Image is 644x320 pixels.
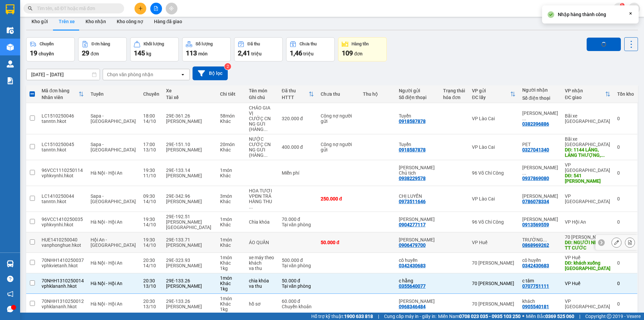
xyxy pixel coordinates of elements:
[150,3,162,14] button: file-add
[617,301,634,307] div: 0
[522,258,558,263] div: cô huyền
[6,4,14,14] img: logo-vxr
[143,217,159,222] div: 19:30
[166,258,214,263] div: 29E-323.93
[143,173,159,178] div: 11/10
[561,85,614,103] th: Toggle SortBy
[166,113,214,119] div: 29E-361.26
[149,13,187,30] button: Hàng đã giao
[166,95,214,100] div: Tài xế
[143,113,159,119] div: 18:00
[249,95,275,100] div: Ghi chú
[338,37,387,61] button: Hàng tồn109đơn
[522,147,549,152] div: 0327041340
[166,304,214,309] div: [PERSON_NAME]
[522,142,558,147] div: PET
[282,217,314,222] div: 70.000 đ
[617,281,634,286] div: 0
[579,313,580,320] span: |
[249,88,275,93] div: Tên món
[565,173,610,184] div: DĐ: 541 nguyễn tất thành
[7,27,14,34] img: warehouse-icon
[249,188,275,193] div: HOA TƯƠI
[220,286,242,291] div: 1 kg
[42,283,84,289] div: vphklananh.hkot
[399,263,426,268] div: 0342430683
[472,95,510,100] div: ĐC lấy
[249,219,275,225] div: Chìa khóa
[135,3,146,14] button: plus
[169,6,174,11] span: aim
[617,170,634,176] div: 0
[7,60,14,67] img: warehouse-icon
[220,91,242,97] div: Chi tiết
[587,38,621,51] button: loading Nhập hàng
[220,255,242,260] div: 1 món
[42,237,84,242] div: HUE1410250040
[220,281,242,286] div: Khác
[522,315,524,318] span: ⚪️
[282,95,309,100] div: HTTT
[53,13,80,30] button: Trên xe
[220,168,242,173] div: 1 món
[143,258,159,263] div: 20:30
[143,91,159,97] div: Chuyến
[558,4,613,12] span: vanphonghue.hkot
[166,263,214,268] div: [PERSON_NAME]
[224,63,231,70] sup: 2
[91,301,122,307] span: Hà Nội - Hội An
[565,240,610,250] div: DĐ: NGƯỜI NHẬN TT CƯỚC
[399,119,426,124] div: 0918587878
[620,3,625,8] sup: 1
[7,260,14,267] img: warehouse-icon
[565,281,610,286] div: VP Huế
[290,49,302,57] span: 1,46
[91,260,122,266] span: Hà Nội - Hội An
[522,263,549,268] div: 0342430683
[522,176,549,181] div: 0937869080
[220,147,242,152] div: Khác
[282,258,314,263] div: 500.000 đ
[28,6,33,11] span: search
[399,88,436,93] div: Người gửi
[300,42,317,46] div: Chưa thu
[220,307,242,312] div: 1 kg
[143,304,159,309] div: 13/10
[42,142,84,147] div: LC1510250045
[438,313,521,320] span: Miền Nam
[249,255,275,266] div: xe máy theo khách
[565,193,610,204] div: VP [GEOGRAPHIC_DATA]
[282,116,314,121] div: 320.000 đ
[384,313,436,320] span: Cung cấp máy in - giấy in:
[472,144,516,150] div: VP Lào Cai
[249,116,275,132] div: CƯỚC CN NG GỬI (HÀNG ĐI 14/10)
[522,242,549,248] div: 0868969262
[7,291,13,297] span: notification
[7,306,13,312] span: message
[143,237,159,242] div: 19:30
[399,237,436,242] div: TẤN DŨNG
[180,72,185,77] svg: open
[282,299,314,304] div: 60.000 đ
[522,283,549,289] div: 0707751111
[166,193,214,199] div: 29E-342.96
[522,170,526,176] span: ...
[143,168,159,173] div: 19:30
[143,263,159,268] div: 14/10
[107,71,153,78] div: Chọn văn phòng nhận
[443,95,465,100] div: hóa đơn
[282,304,314,309] div: Chuyển khoản
[220,142,242,147] div: 20 món
[399,258,436,263] div: cô huyền
[249,301,275,307] div: hồ sơ
[522,116,526,121] span: ...
[166,147,214,152] div: [PERSON_NAME]
[146,51,151,56] span: kg
[249,193,275,210] div: VPĐN TRẢ HÀNG THU CƯỚC
[91,113,136,124] span: Sapa - [GEOGRAPHIC_DATA]
[311,313,373,320] span: Hỗ trợ kỹ thuật:
[399,95,436,100] div: Số điện thoại
[138,6,143,11] span: plus
[472,281,516,286] div: 70 [PERSON_NAME]
[166,168,214,173] div: 29E-133.14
